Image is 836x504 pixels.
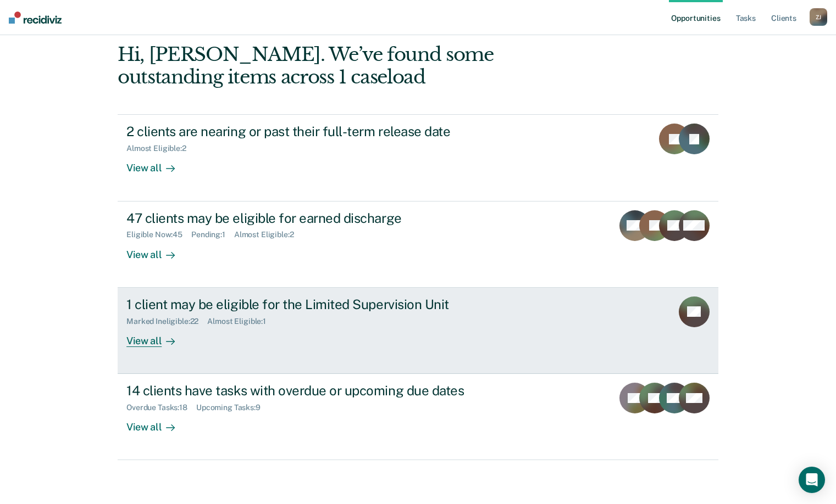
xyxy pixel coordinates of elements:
a: 1 client may be eligible for the Limited Supervision UnitMarked Ineligible:22Almost Eligible:1Vie... [118,288,718,374]
a: 2 clients are nearing or past their full-term release dateAlmost Eligible:2View all [118,114,718,201]
div: 14 clients have tasks with overdue or upcoming due dates [126,383,512,399]
div: Almost Eligible : 1 [207,317,275,326]
div: Z J [810,8,827,26]
div: Marked Ineligible : 22 [126,317,207,326]
div: Almost Eligible : 2 [234,230,303,239]
div: 1 client may be eligible for the Limited Supervision Unit [126,296,512,312]
div: Hi, [PERSON_NAME]. We’ve found some outstanding items across 1 caseload [118,43,598,88]
div: View all [126,326,188,347]
img: Recidiviz [9,12,62,24]
button: ZJ [810,8,827,26]
div: Overdue Tasks : 18 [126,403,196,412]
div: Eligible Now : 45 [126,230,191,239]
a: 47 clients may be eligible for earned dischargeEligible Now:45Pending:1Almost Eligible:2View all [118,201,718,288]
div: View all [126,239,188,261]
a: 14 clients have tasks with overdue or upcoming due datesOverdue Tasks:18Upcoming Tasks:9View all [118,374,718,460]
div: 2 clients are nearing or past their full-term release date [126,124,512,139]
div: View all [126,412,188,434]
div: Open Intercom Messenger [799,467,825,493]
div: Upcoming Tasks : 9 [196,403,269,412]
div: Pending : 1 [191,230,234,239]
div: View all [126,153,188,175]
div: 47 clients may be eligible for earned discharge [126,210,512,226]
div: Almost Eligible : 2 [126,144,195,153]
